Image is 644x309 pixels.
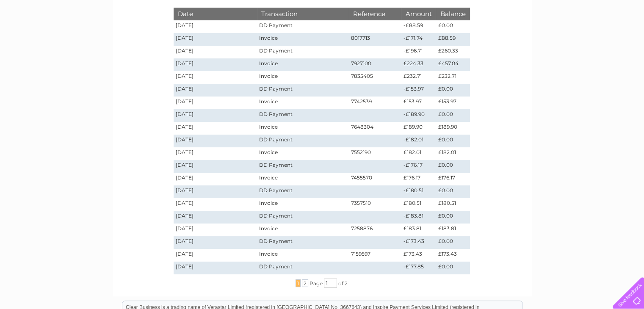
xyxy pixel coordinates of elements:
a: Telecoms [540,36,565,42]
td: -£177.85 [401,262,436,274]
td: £183.81 [401,223,436,236]
th: Date [174,8,257,20]
td: [DATE] [174,211,257,223]
td: £0.00 [436,160,470,173]
td: [DATE] [174,109,257,122]
th: Amount [401,8,436,20]
td: -£182.01 [401,135,436,147]
td: £173.43 [436,249,470,262]
td: £153.97 [436,97,470,109]
td: [DATE] [174,198,257,211]
th: Transaction [257,8,348,20]
td: [DATE] [174,262,257,274]
td: DD Payment [257,185,348,198]
td: 7159597 [349,249,401,262]
td: Invoice [257,71,348,84]
a: Contact [588,36,608,42]
td: £180.51 [401,198,436,211]
td: [DATE] [174,173,257,185]
td: £180.51 [436,198,470,211]
a: Water [495,36,511,42]
td: -£189.90 [401,109,436,122]
a: Blog [570,36,583,42]
td: £0.00 [436,262,470,274]
td: £232.71 [436,71,470,84]
td: -£173.43 [401,236,436,249]
td: £0.00 [436,20,470,33]
td: Invoice [257,58,348,71]
td: -£183.81 [401,211,436,223]
td: 7455570 [349,173,401,185]
td: Invoice [257,173,348,185]
td: Invoice [257,223,348,236]
td: [DATE] [174,185,257,198]
td: 7258876 [349,223,401,236]
span: 2 [302,279,308,287]
td: 8017713 [349,33,401,46]
td: £176.17 [401,173,436,185]
a: Log out [616,36,636,42]
td: [DATE] [174,147,257,160]
td: Invoice [257,249,348,262]
td: [DATE] [174,249,257,262]
td: [DATE] [174,160,257,173]
td: £0.00 [436,236,470,249]
td: Invoice [257,97,348,109]
td: -£88.59 [401,20,436,33]
td: DD Payment [257,236,348,249]
td: £189.90 [401,122,436,135]
td: £0.00 [436,109,470,122]
td: £88.59 [436,33,470,46]
td: DD Payment [257,211,348,223]
span: Page [310,280,323,287]
td: [DATE] [174,236,257,249]
th: Reference [349,8,401,20]
span: 2 [345,280,348,287]
td: Invoice [257,122,348,135]
span: 1 [296,279,301,287]
td: £183.81 [436,223,470,236]
td: 7648304 [349,122,401,135]
td: -£153.97 [401,84,436,97]
td: -£196.71 [401,46,436,58]
td: Invoice [257,198,348,211]
td: 7835405 [349,71,401,84]
td: £182.01 [436,147,470,160]
td: £153.97 [401,97,436,109]
td: [DATE] [174,135,257,147]
th: Balance [436,8,470,20]
td: DD Payment [257,160,348,173]
td: [DATE] [174,58,257,71]
td: [DATE] [174,84,257,97]
td: DD Payment [257,109,348,122]
td: DD Payment [257,84,348,97]
td: £182.01 [401,147,436,160]
td: £232.71 [401,71,436,84]
td: DD Payment [257,135,348,147]
td: £0.00 [436,185,470,198]
span: of [338,280,343,287]
a: Energy [516,36,535,42]
td: £0.00 [436,135,470,147]
td: -£176.17 [401,160,436,173]
td: [DATE] [174,223,257,236]
div: Clear Business is a trading name of Verastar Limited (registered in [GEOGRAPHIC_DATA] No. 3667643... [122,5,522,41]
td: -£180.51 [401,185,436,198]
td: £189.90 [436,122,470,135]
td: DD Payment [257,262,348,274]
td: £173.43 [401,249,436,262]
td: [DATE] [174,122,257,135]
td: [DATE] [174,46,257,58]
td: Invoice [257,33,348,46]
td: £224.33 [401,58,436,71]
td: 7742539 [349,97,401,109]
td: [DATE] [174,33,257,46]
td: £0.00 [436,211,470,223]
td: 7357510 [349,198,401,211]
td: [DATE] [174,71,257,84]
td: £0.00 [436,84,470,97]
td: 7552190 [349,147,401,160]
td: [DATE] [174,20,257,33]
a: 0333 014 3131 [484,4,543,15]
